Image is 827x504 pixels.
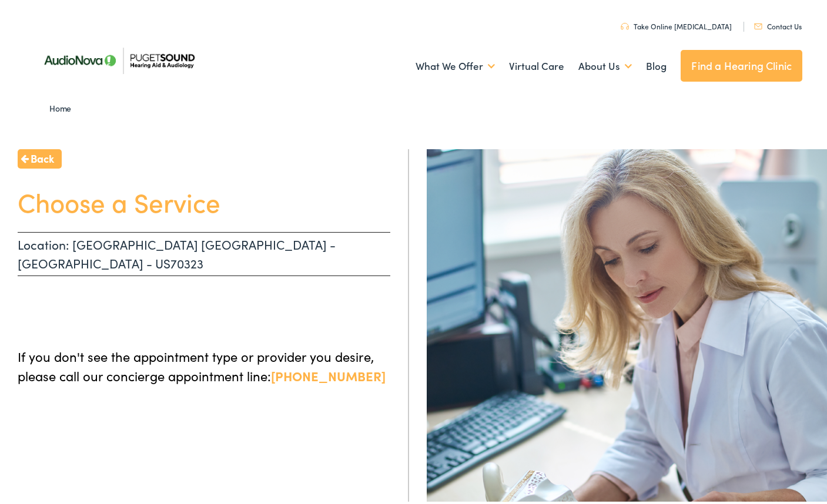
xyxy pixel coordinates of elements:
p: If you don't see the appointment type or provider you desire, please call our concierge appointme... [18,344,390,382]
a: Back [18,146,62,166]
a: What We Offer [416,42,495,85]
p: Location: [GEOGRAPHIC_DATA] [GEOGRAPHIC_DATA] - [GEOGRAPHIC_DATA] - US70323 [18,229,390,273]
img: utility icon [754,21,762,26]
span: Back [31,147,54,163]
a: Virtual Care [509,42,564,85]
a: Home [49,99,77,111]
a: [PHONE_NUMBER] [271,364,386,382]
a: Find a Hearing Clinic [681,47,802,79]
a: Contact Us [754,18,802,28]
h1: Choose a Service [18,183,390,214]
a: Take Online [MEDICAL_DATA] [621,18,732,28]
img: utility icon [621,20,629,27]
a: Blog [646,42,667,85]
a: About Us [578,42,632,85]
